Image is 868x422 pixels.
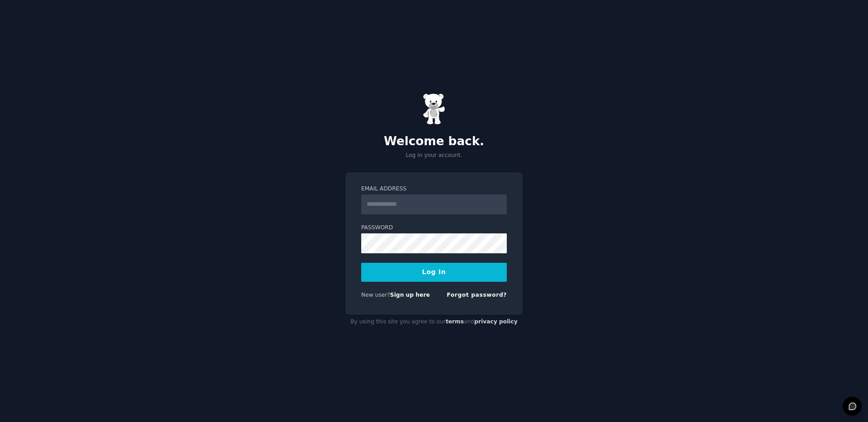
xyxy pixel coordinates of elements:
span: New user? [361,292,390,298]
button: Log In [361,263,507,282]
label: Email Address [361,185,507,193]
a: Sign up here [390,292,430,298]
h2: Welcome back. [345,134,523,149]
label: Password [361,224,507,232]
p: Log in your account. [345,152,523,160]
div: By using this site you agree to our and [345,315,523,329]
a: terms [446,318,464,325]
a: Forgot password? [447,292,507,298]
a: privacy policy [474,318,518,325]
img: Gummy Bear [423,93,445,125]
